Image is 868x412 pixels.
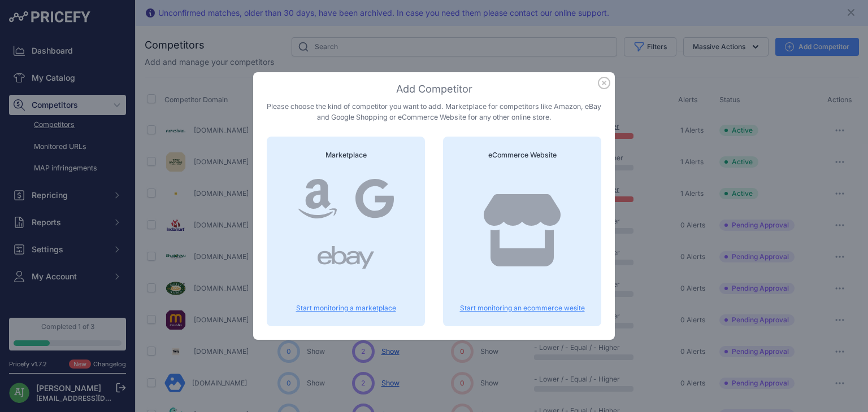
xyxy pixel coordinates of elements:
[267,81,601,97] h3: Add Competitor
[267,102,601,122] p: Please choose the kind of competitor you want to add. Marketplace for competitors like Amazon, eB...
[280,150,411,161] h4: Marketplace
[457,150,588,313] a: eCommerce Website Start monitoring an ecommerce wesite
[280,150,411,313] a: Marketplace Start monitoring a marketplace
[457,150,588,161] h4: eCommerce Website
[280,304,411,313] p: Start monitoring a marketplace
[457,304,588,313] p: Start monitoring an ecommerce wesite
